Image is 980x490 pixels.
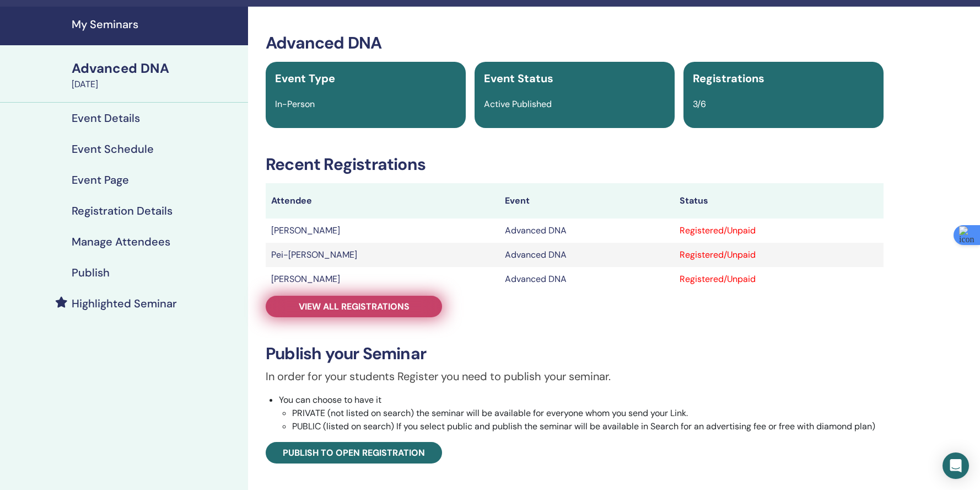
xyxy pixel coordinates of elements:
[275,71,335,86] span: Event Type
[266,155,884,174] h3: Recent Registrations
[72,204,173,217] h4: Registration Details
[72,235,170,248] h4: Manage Attendees
[266,267,499,291] td: [PERSON_NAME]
[72,266,110,279] h4: Publish
[680,224,878,237] div: Registered/Unpaid
[292,407,884,420] li: PRIVATE (not listed on search) the seminar will be available for everyone whom you send your Link.
[299,301,410,312] span: View all registrations
[283,447,425,459] span: Publish to open registration
[266,183,499,219] th: Attendee
[484,98,552,110] span: Active Published
[674,183,884,219] th: Status
[266,442,442,464] a: Publish to open registration
[72,297,177,310] h4: Highlighted Seminar
[484,71,553,86] span: Event Status
[266,344,884,364] h3: Publish your Seminar
[72,173,129,187] h4: Event Page
[292,420,884,433] li: PUBLIC (listed on search) If you select public and publish the seminar will be available in Searc...
[499,183,675,219] th: Event
[680,248,878,262] div: Registered/Unpaid
[72,18,241,31] h4: My Seminars
[693,71,764,86] span: Registrations
[279,393,884,433] li: You can choose to have it
[72,142,154,156] h4: Event Schedule
[72,78,241,91] div: [DATE]
[693,98,706,110] span: 3/6
[72,111,140,125] h4: Event Details
[275,98,315,110] span: In-Person
[680,273,878,286] div: Registered/Unpaid
[499,219,675,243] td: Advanced DNA
[266,219,499,243] td: [PERSON_NAME]
[943,452,969,479] div: Open Intercom Messenger
[65,59,248,91] a: Advanced DNA[DATE]
[266,296,442,317] a: View all registrations
[266,33,884,53] h3: Advanced DNA
[499,243,675,267] td: Advanced DNA
[72,59,241,78] div: Advanced DNA
[266,243,499,267] td: Pei-[PERSON_NAME]
[266,368,884,385] p: In order for your students Register you need to publish your seminar.
[499,267,675,291] td: Advanced DNA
